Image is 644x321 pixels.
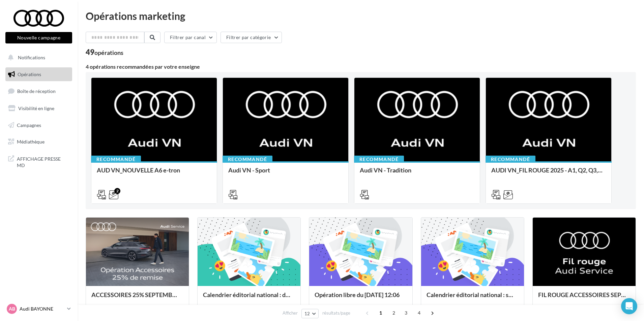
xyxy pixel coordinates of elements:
[491,167,606,180] div: AUDI VN_FIL ROUGE 2025 - A1, Q2, Q3, Q5 et Q4 e-tron
[304,311,310,316] span: 12
[315,291,407,305] div: Opération libre du [DATE] 12:06
[86,49,123,56] div: 49
[114,188,120,194] div: 2
[228,167,343,180] div: Audi VN - Sport
[18,105,54,111] span: Visibilité en ligne
[17,139,45,145] span: Médiathèque
[301,309,319,318] button: 12
[4,51,71,65] button: Notifications
[486,156,535,163] div: Recommandé
[203,291,295,305] div: Calendrier éditorial national : du 02.09 au 03.09
[17,154,69,169] span: AFFICHAGE PRESSE MD
[17,122,41,128] span: Campagnes
[5,32,72,43] button: Nouvelle campagne
[164,32,217,43] button: Filtrer par canal
[621,298,637,314] div: Open Intercom Messenger
[5,302,72,315] a: AB Audi BAYONNE
[86,64,636,69] div: 4 opérations recommandées par votre enseigne
[86,11,636,21] div: Opérations marketing
[223,156,272,163] div: Recommandé
[20,306,64,312] p: Audi BAYONNE
[4,118,74,132] a: Campagnes
[360,167,474,180] div: Audi VN - Tradition
[4,101,74,116] a: Visibilité en ligne
[94,50,123,56] div: opérations
[375,308,386,318] span: 1
[354,156,404,163] div: Recommandé
[91,291,183,305] div: ACCESSOIRES 25% SEPTEMBRE - AUDI SERVICE
[18,71,41,77] span: Opérations
[4,135,74,149] a: Médiathèque
[322,310,350,316] span: résultats/page
[4,67,74,82] a: Opérations
[414,308,425,318] span: 4
[427,291,519,305] div: Calendrier éditorial national : semaine du 25.08 au 31.08
[4,84,74,98] a: Boîte de réception
[17,88,56,94] span: Boîte de réception
[91,156,141,163] div: Recommandé
[388,308,399,318] span: 2
[9,306,15,312] span: AB
[538,291,630,305] div: FIL ROUGE ACCESSOIRES SEPTEMBRE - AUDI SERVICE
[221,32,282,43] button: Filtrer par catégorie
[4,152,74,171] a: AFFICHAGE PRESSE MD
[97,167,211,180] div: AUD VN_NOUVELLE A6 e-tron
[18,55,45,60] span: Notifications
[283,310,298,316] span: Afficher
[401,308,411,318] span: 3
